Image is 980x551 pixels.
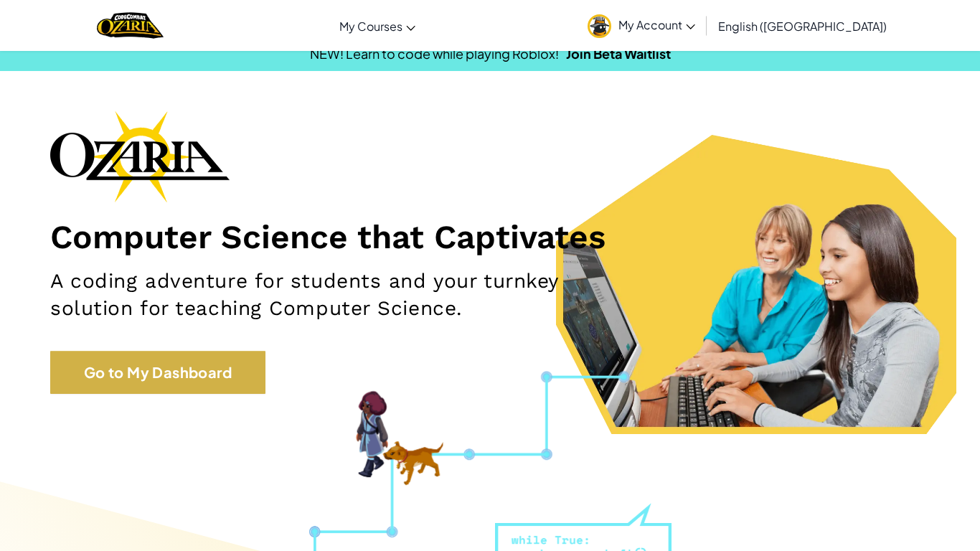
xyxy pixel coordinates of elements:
[50,217,930,257] h1: Computer Science that Captivates
[580,3,702,48] a: My Account
[50,268,639,322] h2: A coding adventure for students and your turnkey solution for teaching Computer Science.
[618,17,695,32] span: My Account
[310,45,559,62] span: NEW! Learn to code while playing Roblox!
[339,19,402,34] span: My Courses
[566,45,671,62] a: Join Beta Waitlist
[97,11,164,40] a: Ozaria by CodeCombat logo
[97,11,164,40] img: Home
[718,19,887,34] span: English ([GEOGRAPHIC_DATA])
[332,6,423,45] a: My Courses
[50,351,265,394] a: Go to My Dashboard
[711,6,894,45] a: English ([GEOGRAPHIC_DATA])
[50,110,230,202] img: Ozaria branding logo
[588,14,611,38] img: avatar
